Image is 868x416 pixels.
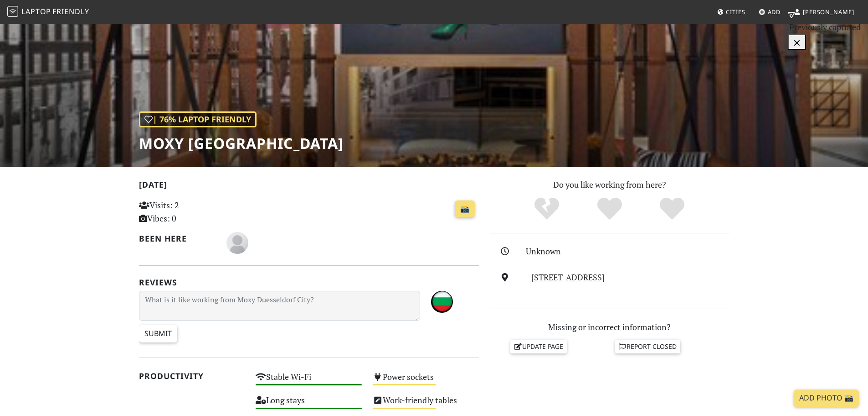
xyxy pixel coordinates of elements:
a: Report closed [615,340,681,353]
div: Unknown [526,245,734,258]
div: Yes [578,196,641,221]
a: 📸 [455,200,475,218]
h2: Productivity [139,371,245,381]
span: [PERSON_NAME] [803,8,854,16]
a: LaptopFriendly LaptopFriendly [7,4,89,20]
a: [PERSON_NAME] [790,4,858,20]
img: blank-535327c66bd565773addf3077783bbfce4b00ec00e9fd257753287c682c7fa38.png [226,232,248,254]
a: [STREET_ADDRESS] [531,272,605,283]
h2: Reviews [139,278,479,287]
a: Add Photo 📸 [794,390,859,407]
span: Cities [726,8,745,16]
div: Is there Wi-Fi? [250,369,367,393]
h2: Been here [139,234,216,243]
img: 6896-daniel.jpg [431,291,453,313]
input: Submit [139,325,177,342]
div: In general, do you like working from here? [139,111,257,127]
h1: Moxy [GEOGRAPHIC_DATA] [139,135,344,152]
span: Add [768,8,781,16]
p: Visits: 2 Vibes: 0 [139,199,245,225]
div: Are tables and chairs comfortable for work? [367,393,484,416]
div: How long can you comfortably stay and work? [250,393,367,416]
img: LaptopFriendly [7,6,18,17]
div: No [515,196,578,221]
p: Do you like working from here? [490,178,729,191]
p: Missing or incorrect information? [490,321,729,334]
a: Add [755,4,785,20]
span: Niklas [226,237,248,247]
span: Laptop [21,6,51,16]
h2: [DATE] [139,180,479,193]
a: Update page [510,340,567,353]
span: Friendly [52,6,89,16]
a: Cities [714,4,749,20]
div: Is it easy to find power sockets? [367,369,484,393]
div: Definitely! [641,196,704,221]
